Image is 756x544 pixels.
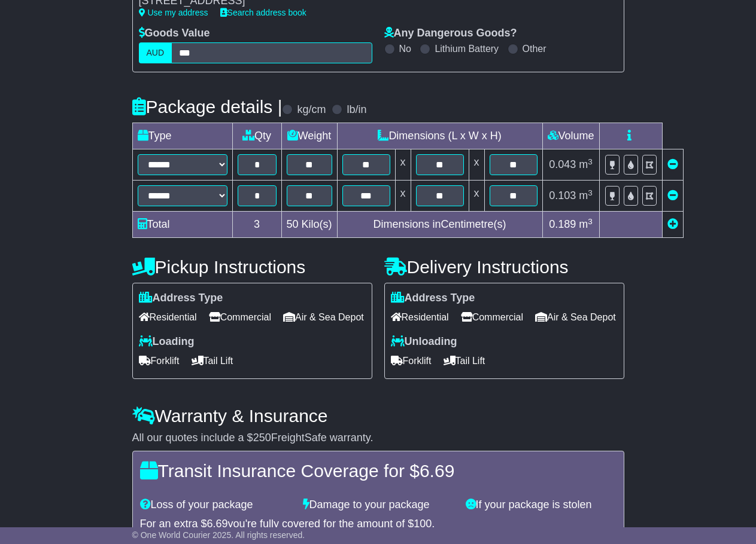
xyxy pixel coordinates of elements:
div: For an extra $ you're fully covered for the amount of $ . [140,518,617,531]
td: Weight [281,123,337,149]
a: Add new item [667,218,678,230]
label: Goods Value [139,27,210,40]
label: lb/in [347,103,366,117]
a: Use my address [139,8,208,17]
span: 50 [287,218,299,230]
h4: Warranty & Insurance [132,406,624,426]
span: 0.189 [549,218,576,230]
td: x [395,149,411,181]
div: If your package is stolen [460,499,623,512]
a: Search address book [220,8,306,17]
sup: 3 [588,217,593,226]
label: kg/cm [297,103,326,117]
td: x [469,149,484,181]
td: Type [132,123,232,149]
span: m [579,218,593,230]
td: Dimensions (L x W x H) [337,123,542,149]
label: Unloading [391,335,457,349]
label: Address Type [139,292,223,305]
a: Remove this item [667,190,678,201]
span: Forklift [391,352,432,370]
td: Total [132,212,232,238]
span: m [579,190,593,201]
span: m [579,158,593,170]
label: Other [523,43,546,54]
h4: Transit Insurance Coverage for $ [140,461,617,481]
label: Address Type [391,292,475,305]
td: Kilo(s) [281,212,337,238]
span: 0.043 [549,158,576,170]
span: 0.103 [549,190,576,201]
td: x [395,181,411,212]
h4: Delivery Instructions [384,257,624,277]
sup: 3 [588,188,593,197]
span: Tail Lift [444,352,485,370]
label: Loading [139,335,195,349]
span: 6.69 [207,518,228,530]
td: Volume [542,123,599,149]
div: Damage to your package [297,499,460,512]
label: AUD [139,42,172,63]
span: Tail Lift [192,352,233,370]
span: Residential [139,308,197,326]
span: Commercial [209,308,271,326]
span: Forklift [139,352,180,370]
span: Residential [391,308,449,326]
h4: Pickup Instructions [132,257,372,277]
span: Air & Sea Depot [535,308,616,326]
label: Lithium Battery [435,43,499,54]
div: All our quotes include a $ FreightSafe warranty. [132,432,624,445]
span: 6.69 [420,461,454,481]
span: Commercial [461,308,523,326]
sup: 3 [588,157,593,166]
a: Remove this item [667,158,678,170]
span: © One World Courier 2025. All rights reserved. [132,530,305,540]
h4: Package details | [132,97,283,117]
td: Dimensions in Centimetre(s) [337,212,542,238]
span: Air & Sea Depot [283,308,364,326]
td: 3 [232,212,281,238]
span: 250 [253,432,271,444]
td: Qty [232,123,281,149]
label: No [399,43,411,54]
span: 100 [414,518,432,530]
td: x [469,181,484,212]
div: Loss of your package [134,499,297,512]
label: Any Dangerous Goods? [384,27,517,40]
